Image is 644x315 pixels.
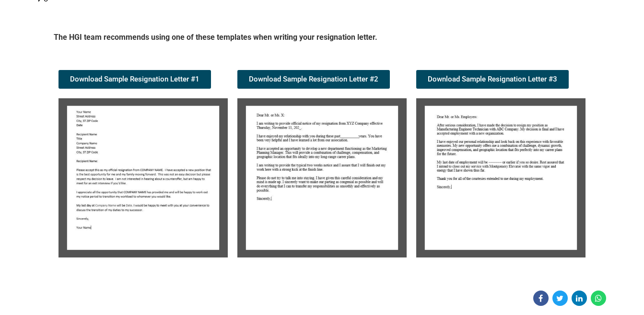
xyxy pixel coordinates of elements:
[552,291,568,306] a: Share on Twitter
[237,70,390,89] a: Download Sample Resignation Letter #2
[70,76,199,83] span: Download Sample Resignation Letter #1
[59,70,211,89] a: Download Sample Resignation Letter #1
[428,76,557,83] span: Download Sample Resignation Letter #3
[416,70,569,89] a: Download Sample Resignation Letter #3
[591,291,606,306] a: Share on WhatsApp
[54,32,591,46] h5: The HGI team recommends using one of these templates when writing your resignation letter.
[533,291,549,306] a: Share on Facebook
[572,291,587,306] a: Share on Linkedin
[249,76,378,83] span: Download Sample Resignation Letter #2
